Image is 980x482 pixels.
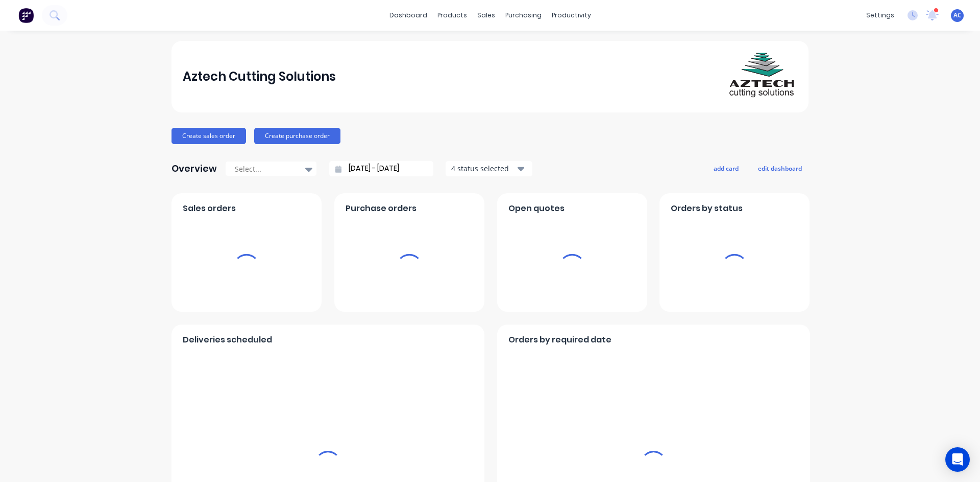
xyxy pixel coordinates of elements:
div: settings [861,8,899,23]
div: 4 status selected [451,163,516,174]
div: purchasing [500,8,547,23]
span: AC [953,11,962,20]
a: dashboard [384,8,432,23]
button: 4 status selected [446,161,532,176]
button: Create sales order [171,128,246,144]
button: edit dashboard [751,162,808,175]
button: Create purchase order [254,128,340,144]
span: Open quotes [508,202,565,215]
img: Factory [18,8,34,23]
div: Overview [171,158,217,179]
span: Orders by required date [508,334,611,346]
div: sales [472,8,500,23]
span: Deliveries scheduled [183,334,272,346]
div: products [432,8,472,23]
span: Orders by status [671,202,743,215]
span: Sales orders [183,202,236,215]
img: Aztech Cutting Solutions [726,41,797,112]
div: Aztech Cutting Solutions [183,66,336,87]
div: productivity [547,8,596,23]
span: Purchase orders [346,202,416,215]
button: add card [707,162,745,175]
div: Open Intercom Messenger [945,447,970,472]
